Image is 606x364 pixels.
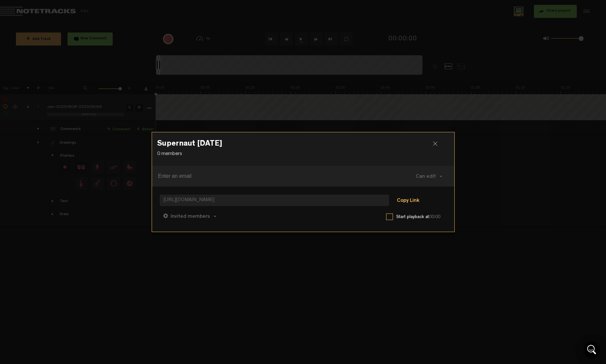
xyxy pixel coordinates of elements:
span: Can edit [416,174,436,179]
span: [URL][DOMAIN_NAME] [160,195,389,206]
span: Invited members [170,214,210,219]
input: Enter an email [158,171,388,181]
span: 00:00 [429,215,440,219]
h3: Supernaut [DATE] [157,140,449,150]
button: Invited members [160,208,220,224]
div: Open Intercom Messenger [584,342,600,357]
label: Start playback at [396,214,447,220]
p: 0 members [157,150,449,158]
button: Can edit [409,168,449,184]
button: Copy Link [390,194,426,207]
